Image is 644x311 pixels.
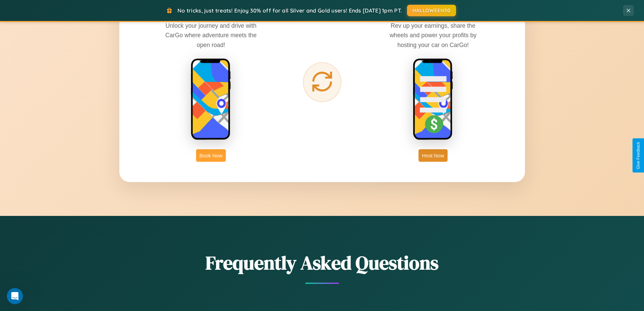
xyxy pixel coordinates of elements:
img: host phone [413,58,453,141]
iframe: Intercom live chat [7,288,23,304]
h2: Frequently Asked Questions [119,250,525,276]
img: rent phone [191,58,231,141]
p: Rev up your earnings, share the wheels and power your profits by hosting your car on CarGo! [382,21,484,49]
button: Host Now [419,149,447,162]
span: No tricks, just treats! Enjoy 30% off for all Silver and Gold users! Ends [DATE] 1pm PT. [177,7,402,14]
button: Book Now [196,149,226,162]
button: HALLOWEEN30 [407,5,456,16]
p: Unlock your journey and drive with CarGo where adventure meets the open road! [160,21,262,49]
div: Give Feedback [636,142,641,169]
